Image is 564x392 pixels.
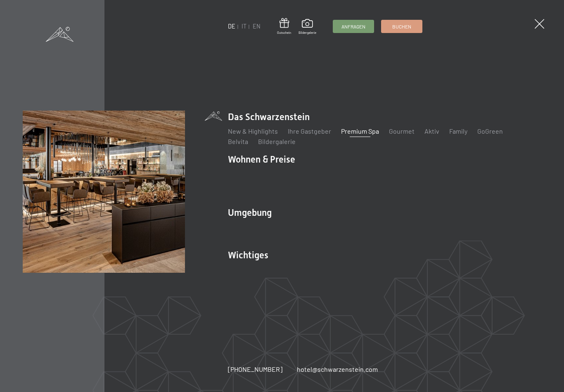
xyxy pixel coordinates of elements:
[253,23,261,30] a: EN
[299,31,316,35] span: Bildergalerie
[392,23,411,30] span: Buchen
[258,137,296,145] a: Bildergalerie
[333,20,374,33] a: Anfragen
[424,127,439,135] a: Aktiv
[242,23,246,30] a: IT
[228,127,278,135] a: New & Highlights
[297,365,378,374] a: hotel@schwarzenstein.com
[228,23,235,30] a: DE
[382,20,422,33] a: Buchen
[288,127,331,135] a: Ihre Gastgeber
[389,127,415,135] a: Gourmet
[299,19,316,35] a: Bildergalerie
[228,365,282,374] a: [PHONE_NUMBER]
[341,23,365,30] span: Anfragen
[449,127,467,135] a: Family
[277,31,291,35] span: Gutschein
[228,137,248,145] a: Belvita
[228,365,282,373] span: [PHONE_NUMBER]
[277,18,291,35] a: Gutschein
[477,127,503,135] a: GoGreen
[341,127,379,135] a: Premium Spa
